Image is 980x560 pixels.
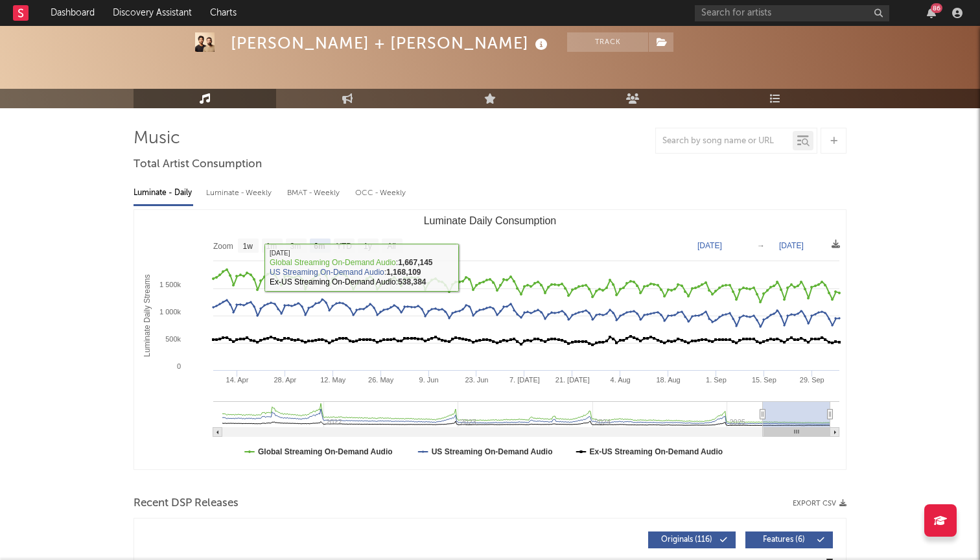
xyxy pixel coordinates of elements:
text: 1. Sep [706,376,727,384]
text: 6m [314,242,325,251]
text: YTD [336,242,352,251]
text: [DATE] [779,241,804,250]
input: Search by song name or URL [656,136,793,146]
div: 86 [931,3,942,13]
text: 23. Jun [465,376,488,384]
text: Luminate Daily Consumption [424,215,557,226]
div: BMAT - Weekly [287,182,342,204]
text: → [757,241,765,250]
text: All [387,242,395,251]
text: 1 500k [159,281,181,288]
div: Luminate - Weekly [206,182,274,204]
text: 28. Apr [274,376,296,384]
text: 12. May [320,376,346,384]
text: [DATE] [697,241,722,250]
span: Features ( 6 ) [754,536,813,544]
button: Originals(116) [648,531,736,548]
div: [PERSON_NAME] + [PERSON_NAME] [231,32,551,54]
text: 26. May [368,376,394,384]
text: 18. Aug [656,376,680,384]
text: 1 000k [159,308,181,316]
svg: Luminate Daily Consumption [134,210,846,469]
text: Ex-US Streaming On-Demand Audio [590,447,723,456]
text: 9. Jun [419,376,439,384]
button: Export CSV [793,500,846,507]
input: Search for artists [695,5,889,21]
text: Luminate Daily Streams [143,274,152,356]
button: Track [567,32,648,52]
button: 86 [927,8,936,18]
text: 1m [266,242,277,251]
text: 3m [290,242,301,251]
text: 0 [177,362,181,370]
text: 14. Apr [226,376,249,384]
text: 500k [165,335,181,343]
div: Luminate - Daily [134,182,193,204]
text: 4. Aug [611,376,631,384]
text: 1y [364,242,372,251]
text: 15. Sep [752,376,776,384]
text: 29. Sep [800,376,824,384]
text: Zoom [213,242,233,251]
span: Recent DSP Releases [134,496,239,511]
text: 7. [DATE] [509,376,540,384]
button: Features(6) [745,531,833,548]
text: 1w [243,242,253,251]
text: 21. [DATE] [555,376,590,384]
span: Total Artist Consumption [134,157,262,172]
span: Originals ( 116 ) [657,536,716,544]
div: OCC - Weekly [355,182,407,204]
text: Global Streaming On-Demand Audio [258,447,393,456]
text: US Streaming On-Demand Audio [432,447,553,456]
